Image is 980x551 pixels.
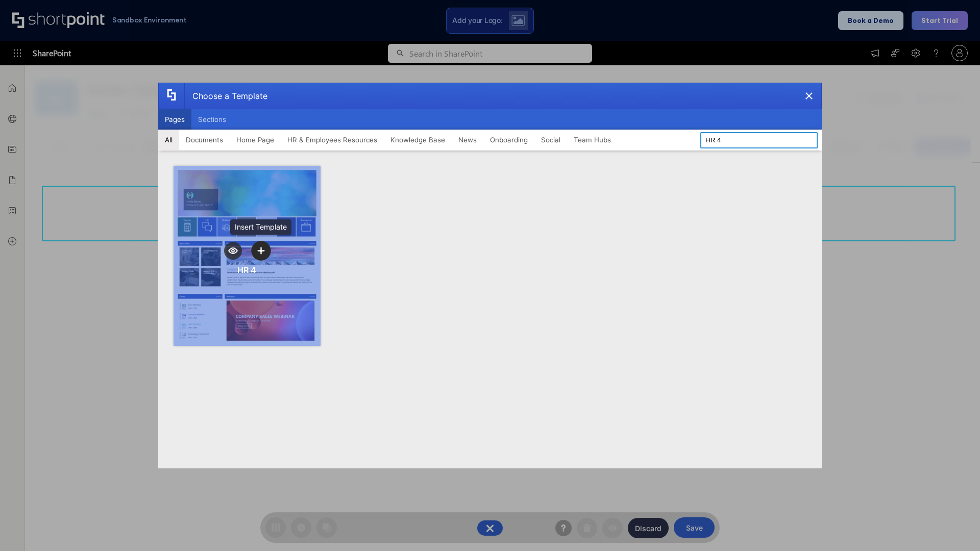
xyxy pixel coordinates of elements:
[281,130,384,150] button: HR & Employees Resources
[191,109,233,130] button: Sections
[158,130,179,150] button: All
[158,109,191,130] button: Pages
[700,132,818,148] input: Search
[384,130,452,150] button: Knowledge Base
[237,265,256,275] div: HR 4
[184,83,267,109] div: Choose a Template
[483,130,534,150] button: Onboarding
[179,130,230,150] button: Documents
[452,130,483,150] button: News
[158,83,822,468] div: template selector
[796,433,980,551] iframe: Chat Widget
[230,130,281,150] button: Home Page
[534,130,567,150] button: Social
[567,130,618,150] button: Team Hubs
